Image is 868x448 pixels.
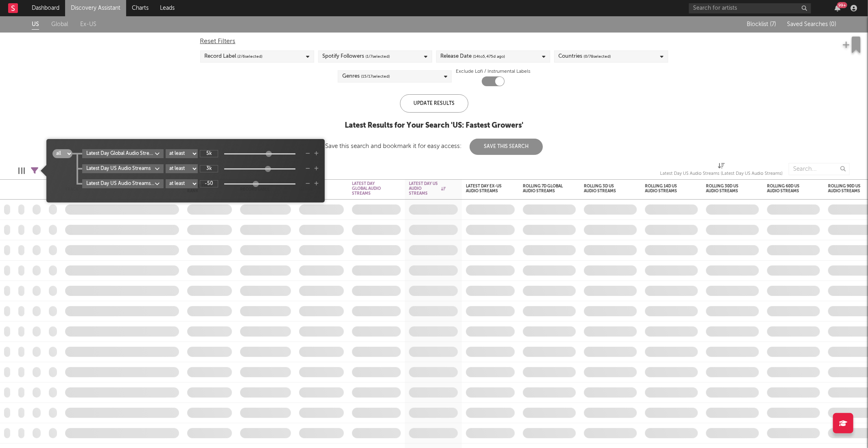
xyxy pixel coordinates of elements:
div: Release Date [441,52,505,61]
button: Save This Search [470,139,543,155]
a: Global [51,20,68,30]
div: Record Label [205,52,263,61]
div: Latest Day Global Audio Streams 1D Change [86,150,155,157]
div: Latest Day US Audio Streams (Latest Day US Audio Streams) [660,169,783,179]
a: Ex-US [80,20,96,30]
div: Spotify Followers [323,52,390,61]
span: ( 14 to 5,475 d ago) [473,52,505,61]
div: Latest Day US Audio Streams DoD % Change [86,180,155,187]
label: Exclude Lofi / Instrumental Labels [456,67,530,76]
div: Reset Filters [200,37,668,46]
span: ( 2 / 6 selected) [238,52,263,61]
div: Rolling 60D US Audio Streams [767,184,808,194]
a: US [32,20,39,30]
input: Search... [789,163,850,175]
div: 99 + [837,2,847,8]
div: Latest Day Global Audio Streams [352,181,389,196]
span: Blocklist [747,22,776,27]
div: Rolling 14D US Audio Streams [645,184,686,194]
div: Rolling 7D Global Audio Streams [523,184,564,194]
span: Saved Searches [787,22,836,27]
input: Search for artists [689,3,811,13]
div: Rolling 30D US Audio Streams [706,184,747,194]
div: Latest Results for Your Search ' US: Fastest Growers ' [325,121,543,130]
div: Edit Columns [18,159,25,183]
div: Rolling 3D US Audio Streams [584,184,625,194]
div: Countries [559,52,611,61]
div: Latest Day US Audio Streams [86,165,155,172]
span: ( 7 ) [770,22,776,27]
div: Update Results [400,94,468,113]
button: Saved Searches (0) [785,21,836,28]
span: ( 15 / 17 selected) [361,72,390,81]
span: ( 0 / 78 selected) [584,52,611,61]
div: Latest Day US Audio Streams [409,181,446,196]
div: Save this search and bookmark it for easy access: [325,143,543,149]
div: Latest Day US Audio Streams (Latest Day US Audio Streams) [660,159,783,183]
span: ( 1 / 7 selected) [366,52,390,61]
div: Genres [342,72,390,81]
div: Filters(3 filters active) [31,159,38,183]
div: Latest Day Ex-US Audio Streams [466,184,503,194]
button: 99+ [835,5,840,11]
span: ( 0 ) [829,22,836,27]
